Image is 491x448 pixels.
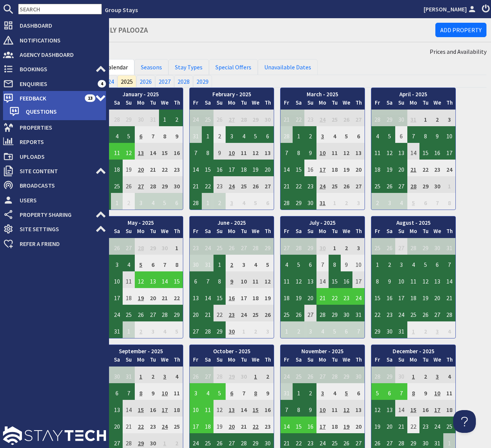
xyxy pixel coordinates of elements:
td: 16 [304,160,316,176]
td: 25 [329,176,341,193]
span: Dashboard [14,19,106,31]
th: Mo [407,99,419,110]
td: 28 [407,176,419,193]
td: 21 [147,160,159,176]
td: 30 [159,238,171,255]
td: 1 [293,126,305,143]
td: 2 [341,238,353,255]
a: 2027 [155,75,174,87]
td: 24 [190,110,202,126]
td: 30 [395,110,407,126]
td: 24 [443,160,455,176]
th: Th [262,99,274,110]
td: 30 [304,193,316,210]
td: 18 [371,160,383,176]
td: 5 [250,126,262,143]
td: 26 [123,176,135,193]
th: Tu [419,99,432,110]
th: Su [304,99,316,110]
td: 26 [341,110,353,126]
td: 3 [352,238,365,255]
th: Tu [329,99,341,110]
td: 28 [281,126,293,143]
a: Add Property [435,23,486,37]
td: 30 [316,238,329,255]
td: 13 [395,143,407,160]
td: 3 [135,193,147,210]
td: 20 [262,160,274,176]
td: 21 [281,110,293,126]
td: 23 [304,176,316,193]
td: 8 [443,193,455,210]
td: 1 [171,238,183,255]
th: Tu [238,99,250,110]
td: 28 [293,238,305,255]
a: Uploads [3,150,106,163]
a: Calendar [98,59,134,75]
td: 25 [329,110,341,126]
td: 26 [383,238,396,255]
td: 30 [262,110,274,126]
td: 6 [395,126,407,143]
td: 19 [341,160,353,176]
td: 29 [262,238,274,255]
td: 1 [159,110,171,126]
td: 16 [171,143,183,160]
td: 28 [147,176,159,193]
span: Feedback [14,92,85,104]
th: May - 2025 [99,216,183,227]
td: 30 [135,110,147,126]
td: 3 [226,126,238,143]
td: 23 [432,160,444,176]
td: 21 [407,160,419,176]
td: 5 [159,193,171,210]
th: Sa [383,99,396,110]
th: We [159,99,171,110]
a: Agency Dashboard [3,49,106,61]
th: Tu [329,227,341,238]
th: Sa [111,227,123,238]
a: [PERSON_NAME] [424,5,477,14]
td: 2 [123,193,135,210]
span: Reports [14,136,106,148]
th: Su [395,99,407,110]
td: 4 [238,193,250,210]
td: 27 [395,176,407,193]
td: 6 [419,193,432,210]
td: 26 [341,176,353,193]
span: Notifications [14,34,106,46]
td: 28 [371,110,383,126]
td: 14 [147,143,159,160]
td: 24 [316,176,329,193]
th: Th [262,227,274,238]
td: 6 [171,193,183,210]
td: 17 [226,160,238,176]
td: 22 [293,176,305,193]
th: Mo [226,99,238,110]
td: 24 [316,110,329,126]
a: Enquiries 4 [3,78,106,90]
td: 11 [329,143,341,160]
td: 1 [443,176,455,193]
a: Refer a Friend [3,238,106,250]
th: Fr [371,227,383,238]
td: 27 [262,176,274,193]
a: Site Settings [3,223,106,235]
input: SEARCH [18,4,102,14]
a: Dashboard [3,19,106,31]
a: Seasons [134,59,168,75]
span: Site Settings [14,223,95,235]
span: Refer a Friend [14,238,106,250]
td: 14 [407,143,419,160]
td: 12 [250,143,262,160]
td: 4 [238,126,250,143]
td: 28 [281,193,293,210]
td: 3 [316,126,329,143]
span: Users [14,194,106,206]
th: Sa [202,99,214,110]
a: Feedback 13 [3,92,106,104]
td: 15 [293,160,305,176]
td: 24 [226,176,238,193]
td: 31 [407,110,419,126]
td: 3 [383,193,396,210]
